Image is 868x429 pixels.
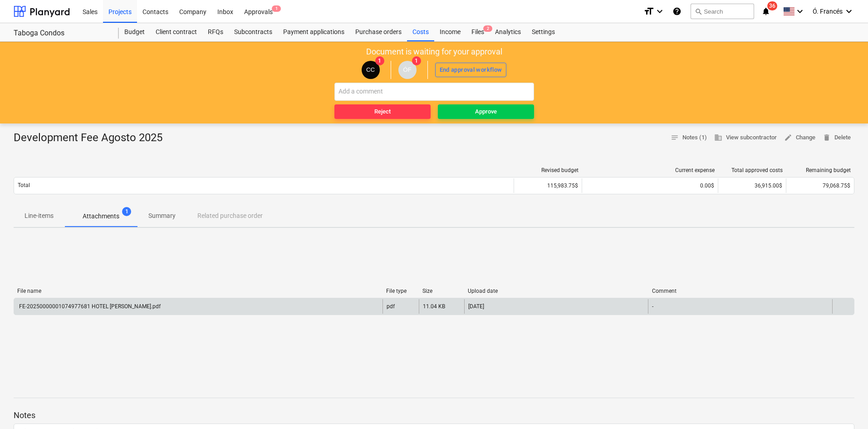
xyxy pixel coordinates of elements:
div: Files [466,23,490,41]
span: Notes (1) [671,133,707,143]
span: 2 [483,25,492,32]
div: Development Fee Agosto 2025 [14,131,170,145]
div: FE-20250000001074977681 HOTEL [PERSON_NAME].pdf [18,303,161,310]
span: 1 [412,56,421,65]
a: Subcontracts [229,23,278,41]
input: Add a comment [334,83,534,101]
iframe: Chat Widget [823,385,868,429]
button: Notes (1) [667,131,711,145]
button: Search [691,4,754,19]
p: Summary [148,211,176,221]
div: End approval workflow [440,65,502,75]
div: - [652,303,653,310]
div: Óscar Francés [398,61,417,79]
div: File type [386,288,415,294]
a: Income [434,23,466,41]
span: ÓF [403,66,412,73]
i: keyboard_arrow_down [843,6,854,17]
div: Remaining budget [790,167,851,173]
a: Analytics [490,23,526,41]
span: 1 [272,5,281,12]
button: Approve [438,104,534,119]
div: Total approved costs [722,167,783,173]
div: [DATE] [468,303,484,310]
span: Delete [823,133,851,143]
button: End approval workflow [435,63,507,77]
span: Ó. Francés [813,8,843,15]
div: Size [422,288,461,294]
a: Costs [407,23,434,41]
button: Delete [819,131,854,145]
span: notes [671,133,679,142]
span: 1 [375,56,384,65]
p: Line-items [25,211,54,221]
a: Purchase orders [350,23,407,41]
div: Taboga Condos [14,29,108,38]
i: format_size [643,6,654,17]
a: Settings [526,23,560,41]
span: 1 [122,207,131,216]
button: View subcontractor [711,131,780,145]
span: CC [366,66,375,73]
a: Client contract [150,23,202,41]
span: business [714,133,722,142]
div: Widget de chat [823,385,868,429]
div: Approve [475,107,497,117]
div: Current expense [586,167,715,173]
button: Change [780,131,819,145]
span: delete [823,133,831,142]
i: keyboard_arrow_down [794,6,805,17]
div: Reject [374,107,391,117]
div: pdf [387,303,395,310]
div: File name [17,288,379,294]
p: Document is waiting for your approval [366,46,502,57]
div: Upload date [468,288,645,294]
a: Budget [119,23,150,41]
div: 0.00$ [586,182,714,189]
a: RFQs [202,23,229,41]
p: Total [18,182,30,189]
span: View subcontractor [714,133,777,143]
span: 79,068.75$ [823,182,850,189]
span: Change [784,133,815,143]
div: Revised budget [518,167,579,173]
i: Knowledge base [672,6,682,17]
div: 11.04 KB [423,303,445,310]
span: 36 [767,1,777,10]
a: Files2 [466,23,490,41]
i: keyboard_arrow_down [654,6,665,17]
div: 36,915.00$ [718,178,786,193]
span: search [695,8,702,15]
span: edit [784,133,792,142]
div: 115,983.75$ [514,178,582,193]
p: Notes [14,410,854,421]
button: Reject [334,104,431,119]
i: notifications [761,6,770,17]
div: Carlos Cedeno [362,61,380,79]
p: Attachments [83,212,119,221]
div: Comment [652,288,829,294]
a: Payment applications [278,23,350,41]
